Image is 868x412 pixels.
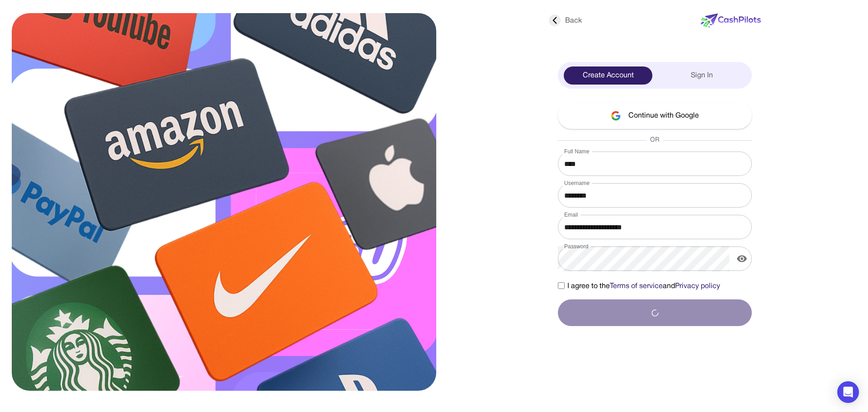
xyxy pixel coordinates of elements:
label: Username [564,179,590,187]
button: display the password [733,250,751,268]
input: I agree to theTerms of serviceandPrivacy policy [558,282,565,289]
button: Continue with Google [558,102,752,129]
div: Back [549,15,582,26]
div: Open Intercom Messenger [837,381,859,403]
span: OR [646,136,663,145]
div: Create Account [564,66,652,85]
a: Terms of service [610,283,663,289]
span: I agree to the and [567,281,720,292]
label: Password [564,242,589,250]
div: Sign In [657,66,746,85]
img: sign-up.svg [12,13,436,391]
label: Email [564,211,578,218]
img: new-logo.svg [701,14,761,28]
a: Privacy policy [675,283,720,289]
label: Full Name [564,147,590,155]
img: google-logo.svg [611,111,621,121]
